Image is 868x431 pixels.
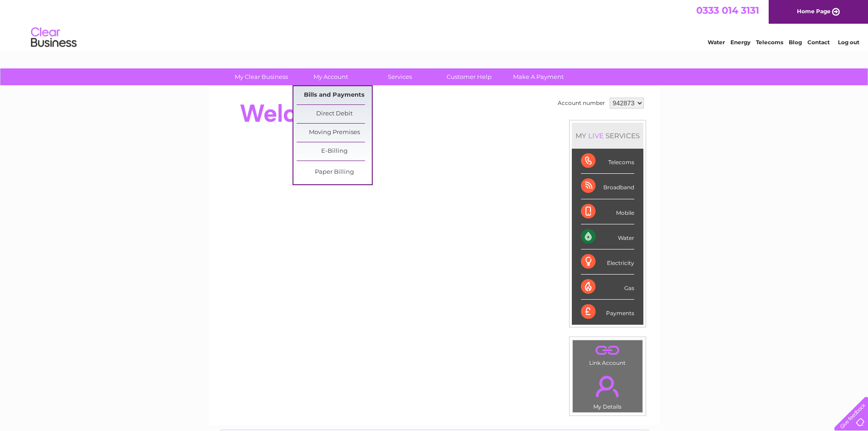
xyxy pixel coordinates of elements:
td: Account number [555,95,607,111]
div: Clear Business is a trading name of Verastar Limited (registered in [GEOGRAPHIC_DATA] No. 3667643... [219,5,650,44]
a: E-Billing [297,142,372,161]
div: LIVE [586,131,606,140]
a: Telecoms [756,39,783,46]
a: Direct Debit [297,105,372,123]
a: Make A Payment [501,68,576,85]
div: Broadband [581,174,634,199]
img: logo.png [31,24,77,52]
div: Telecoms [581,149,634,174]
a: Moving Premises [297,124,372,142]
div: MY SERVICES [572,123,643,149]
a: Blog [789,39,802,46]
a: My Account [293,68,368,85]
a: My Clear Business [224,68,299,85]
a: Contact [807,39,830,46]
a: . [575,370,640,402]
div: Water [581,224,634,249]
a: Services [362,68,437,85]
a: Log out [838,39,859,46]
a: Energy [730,39,750,46]
div: Electricity [581,249,634,275]
div: Gas [581,275,634,300]
a: Customer Help [431,68,507,85]
div: Payments [581,300,634,324]
a: Paper Billing [297,163,372,182]
a: 0333 014 3131 [696,5,759,16]
a: Bills and Payments [297,86,372,104]
td: My Details [572,368,643,413]
td: Link Account [572,340,643,369]
a: . [575,343,640,358]
div: Mobile [581,199,634,224]
a: Water [708,39,725,46]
